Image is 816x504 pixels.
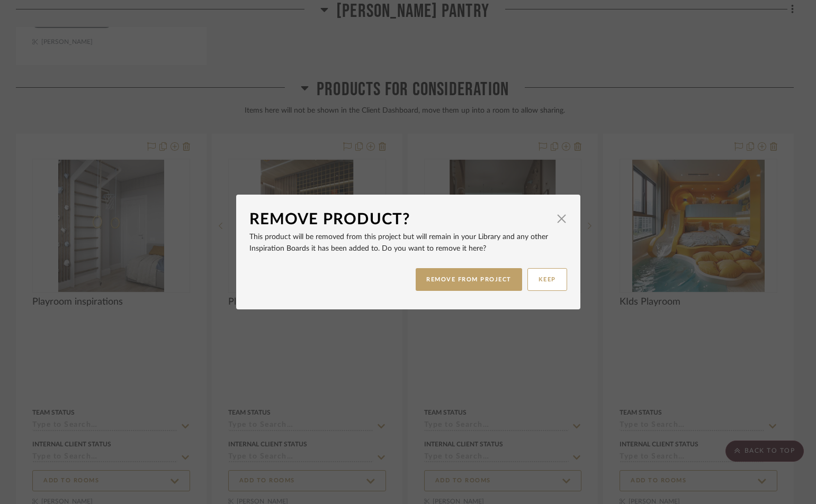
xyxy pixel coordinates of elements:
button: Close [551,208,572,229]
dialog-header: Remove Product? [249,208,567,231]
div: Remove Product? [249,208,551,231]
button: KEEP [527,268,567,291]
button: REMOVE FROM PROJECT [416,268,522,291]
p: This product will be removed from this project but will remain in your Library and any other Insp... [249,231,567,254]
